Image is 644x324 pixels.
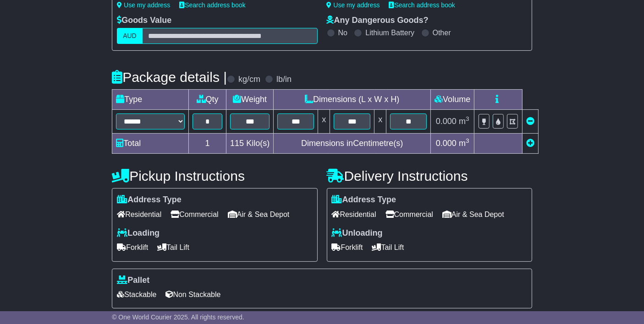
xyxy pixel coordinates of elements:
[389,1,455,9] a: Search address book
[372,240,404,254] span: Tail Lift
[332,207,376,221] span: Residential
[117,28,143,44] label: AUD
[274,134,431,154] td: Dimensions in Centimetre(s)
[442,207,504,221] span: Air & Sea Depot
[274,90,431,110] td: Dimensions (L x W x H)
[526,117,534,126] a: Remove this item
[117,16,171,26] label: Goods Value
[112,70,227,85] h4: Package details |
[466,115,469,122] sup: 3
[117,287,156,302] span: Stackable
[171,207,218,221] span: Commercial
[117,195,182,205] label: Address Type
[338,28,347,37] label: No
[327,16,429,26] label: Any Dangerous Goods?
[374,110,386,134] td: x
[385,207,433,221] span: Commercial
[117,228,160,238] label: Loading
[365,28,414,37] label: Lithium Battery
[112,134,189,154] td: Total
[459,117,469,126] span: m
[459,139,469,148] span: m
[433,28,451,37] label: Other
[179,1,245,9] a: Search address book
[276,75,292,85] label: lb/in
[466,137,469,144] sup: 3
[431,90,474,110] td: Volume
[327,1,380,9] a: Use my address
[332,195,396,205] label: Address Type
[165,287,220,302] span: Non Stackable
[112,90,189,110] td: Type
[226,134,274,154] td: Kilo(s)
[318,110,330,134] td: x
[226,90,274,110] td: Weight
[189,134,226,154] td: 1
[228,207,290,221] span: Air & Sea Depot
[189,90,226,110] td: Qty
[112,313,244,321] span: © One World Courier 2025. All rights reserved.
[327,168,532,184] h4: Delivery Instructions
[117,240,148,254] span: Forklift
[332,240,363,254] span: Forklift
[230,139,244,148] span: 115
[157,240,189,254] span: Tail Lift
[332,228,383,238] label: Unloading
[117,207,161,221] span: Residential
[117,275,149,286] label: Pallet
[436,117,457,126] span: 0.000
[238,75,260,85] label: kg/cm
[526,139,534,148] a: Add new item
[112,168,317,184] h4: Pickup Instructions
[436,139,457,148] span: 0.000
[117,1,170,9] a: Use my address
